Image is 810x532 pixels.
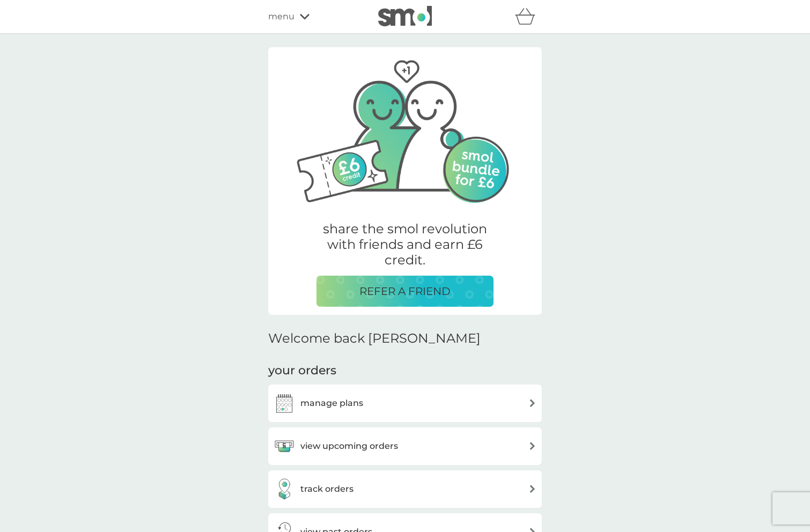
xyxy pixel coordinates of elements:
[300,482,354,496] h3: track orders
[284,47,526,208] img: Two friends, one with their arm around the other.
[300,396,363,410] h3: manage plans
[316,276,494,307] button: REFER A FRIEND
[268,10,294,24] span: menu
[268,363,336,379] h3: your orders
[300,439,398,453] h3: view upcoming orders
[359,283,451,300] p: REFER A FRIEND
[515,6,542,27] div: basket
[378,6,432,26] img: smol
[268,331,481,346] h2: Welcome back [PERSON_NAME]
[528,485,536,493] img: arrow right
[528,399,536,407] img: arrow right
[528,442,536,450] img: arrow right
[316,221,494,268] p: share the smol revolution with friends and earn £6 credit.
[268,49,542,315] a: Two friends, one with their arm around the other.share the smol revolution with friends and earn ...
